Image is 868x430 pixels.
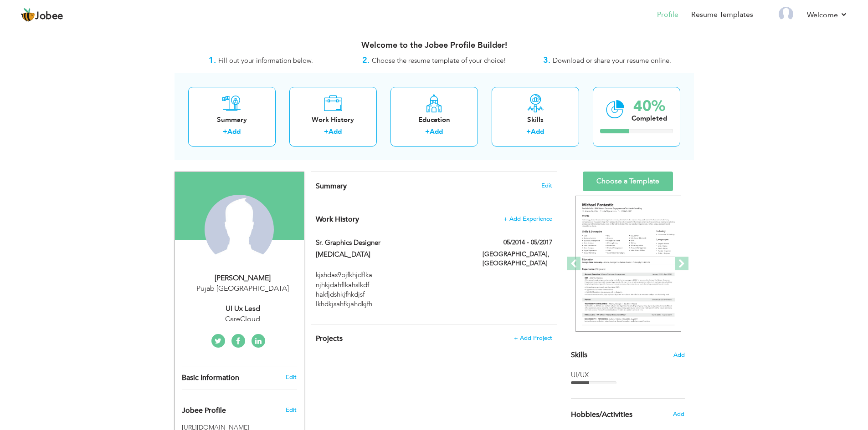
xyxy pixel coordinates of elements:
label: + [425,127,430,137]
span: Basic Information [182,374,239,382]
span: Skills [571,350,587,360]
label: + [223,127,227,137]
span: Choose the resume template of your choice! [372,56,506,65]
div: 40% [632,99,667,114]
span: Work History [316,214,359,224]
h3: Welcome to the Jobee Profile Builder! [175,41,694,50]
span: Edit [286,406,297,414]
span: Add [673,410,684,418]
h4: This helps to highlight the project, tools and skills you have worked on. [316,334,552,343]
div: Skills [499,115,572,125]
span: Fill out your information below. [218,56,313,65]
a: Profile [657,10,678,20]
h4: Adding a summary is a quick and easy way to highlight your experience and interests. [316,182,552,191]
img: jobee.io [21,8,35,22]
a: Add [430,127,443,136]
span: Add [673,351,685,359]
div: UI/UX [571,370,685,380]
label: + [324,127,329,137]
img: Profile Img [779,7,793,21]
label: 05/2014 - 05/2017 [503,238,552,247]
a: Choose a Template [583,172,673,191]
div: Education [398,115,471,125]
img: shahid Abbas [205,195,274,264]
span: Hobbies/Activities [571,411,632,419]
strong: 1. [209,55,216,66]
div: Enhance your career by creating a custom URL for your Jobee public profile. [175,397,304,420]
label: + [526,127,531,137]
span: Edit [541,182,552,189]
div: CareCloud [182,314,304,324]
label: Sr. Graphics Designer [316,238,469,248]
a: Welcome [807,10,847,20]
div: Summary [195,115,268,125]
a: Jobee [21,8,63,22]
a: Edit [286,373,297,381]
span: + Add Project [514,335,552,341]
div: Completed [632,114,667,123]
a: Add [227,127,241,136]
div: [PERSON_NAME] [182,273,304,283]
span: Jobee Profile [182,407,226,415]
div: kjshdas9pjfkhjdflka njhkjdahflkahslkdf hakfjdshkjfhkdjsf lkhdkjsahfkjahdkjfh [316,270,552,319]
span: Jobee [35,11,63,21]
label: [MEDICAL_DATA] [316,250,469,259]
label: [GEOGRAPHIC_DATA], [GEOGRAPHIC_DATA] [483,250,552,268]
span: Download or share your resume online. [553,56,671,65]
strong: 2. [362,55,370,66]
span: Summary [316,181,347,191]
a: Add [531,127,544,136]
strong: 3. [543,55,550,66]
a: Resume Templates [691,10,753,20]
span: Projects [316,334,343,344]
div: UI Ux Lesd [182,304,304,314]
h4: This helps to show the companies you have worked for. [316,215,552,224]
div: Pujab [GEOGRAPHIC_DATA] [182,283,304,294]
a: Add [329,127,342,136]
span: + Add Experience [503,216,552,222]
div: Work History [297,115,370,125]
